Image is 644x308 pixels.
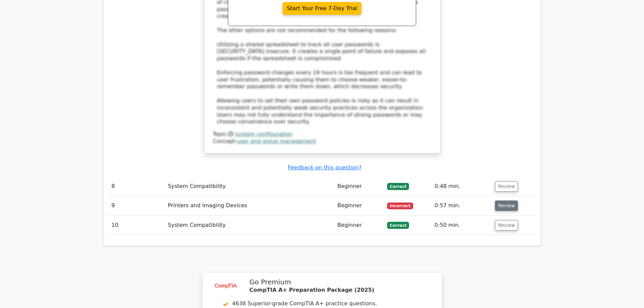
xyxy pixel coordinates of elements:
[432,216,492,235] td: 0:50 min.
[283,2,362,15] a: Start Your Free 7-Day Trial
[335,216,384,235] td: Beginner
[495,200,518,211] button: Review
[387,203,413,209] span: Incorrect
[237,138,316,144] a: user and group management
[213,131,431,138] div: Topic:
[165,216,335,235] td: System Compatibility
[165,177,335,196] td: System Compatibility
[165,196,335,215] td: Printers and Imaging Devices
[387,222,409,229] span: Correct
[109,177,165,196] td: 8
[335,196,384,215] td: Beginner
[495,220,518,231] button: Review
[432,196,492,215] td: 0:57 min.
[235,131,292,137] a: system configuration
[432,177,492,196] td: 0:48 min.
[288,164,361,171] a: Feedback on this question?
[335,177,384,196] td: Beginner
[213,138,431,145] div: Concept:
[495,181,518,192] button: Review
[109,196,165,215] td: 9
[387,183,409,190] span: Correct
[109,216,165,235] td: 10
